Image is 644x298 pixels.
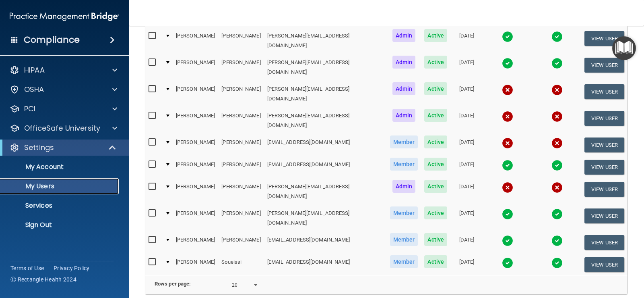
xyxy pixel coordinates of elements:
span: Active [424,206,447,219]
td: [PERSON_NAME][EMAIL_ADDRESS][DOMAIN_NAME] [264,205,387,231]
img: tick.e7d51cea.svg [502,31,513,42]
p: Settings [24,143,54,152]
td: [PERSON_NAME] [173,27,218,54]
td: [DATE] [450,205,483,231]
td: [PERSON_NAME] [173,178,218,205]
button: Open Resource Center [612,36,636,60]
span: Member [390,233,418,246]
button: View User [584,111,624,126]
td: [DATE] [450,81,483,107]
span: Member [390,158,418,171]
td: [DATE] [450,134,483,156]
span: Active [424,82,447,95]
img: tick.e7d51cea.svg [502,208,513,220]
img: cross.ca9f0e7f.svg [502,111,513,122]
td: [EMAIL_ADDRESS][DOMAIN_NAME] [264,134,387,156]
td: [PERSON_NAME] [218,205,264,231]
a: HIPAA [10,65,117,75]
td: [PERSON_NAME][EMAIL_ADDRESS][DOMAIN_NAME] [264,178,387,205]
button: View User [584,208,624,223]
button: View User [584,31,624,46]
h4: Compliance [24,34,80,46]
td: [PERSON_NAME][EMAIL_ADDRESS][DOMAIN_NAME] [264,107,387,134]
span: Member [390,255,418,268]
img: tick.e7d51cea.svg [551,160,563,171]
td: [DATE] [450,156,483,178]
span: Member [390,135,418,148]
span: Admin [392,29,416,42]
td: [PERSON_NAME] [218,107,264,134]
td: [EMAIL_ADDRESS][DOMAIN_NAME] [264,156,387,178]
img: tick.e7d51cea.svg [551,235,563,246]
a: PCI [10,104,117,114]
a: Settings [10,143,117,152]
td: [PERSON_NAME] [173,156,218,178]
p: OfficeSafe University [24,123,100,133]
p: Sign Out [5,221,115,229]
td: [DATE] [450,27,483,54]
a: Terms of Use [10,264,44,272]
td: [EMAIL_ADDRESS][DOMAIN_NAME] [264,254,387,275]
span: Active [424,255,447,268]
span: Admin [392,109,416,122]
p: OSHA [24,85,44,94]
td: [DATE] [450,54,483,81]
img: cross.ca9f0e7f.svg [551,138,563,149]
img: cross.ca9f0e7f.svg [502,138,513,149]
span: Active [424,233,447,246]
span: Member [390,206,418,219]
button: View User [584,138,624,152]
button: View User [584,235,624,250]
td: [DATE] [450,254,483,275]
span: Active [424,56,447,69]
img: cross.ca9f0e7f.svg [502,84,513,96]
td: [PERSON_NAME] [173,81,218,107]
img: cross.ca9f0e7f.svg [551,182,563,193]
p: Services [5,202,115,210]
img: tick.e7d51cea.svg [502,160,513,171]
td: [EMAIL_ADDRESS][DOMAIN_NAME] [264,231,387,254]
td: [DATE] [450,107,483,134]
button: View User [584,58,624,73]
img: tick.e7d51cea.svg [502,235,513,246]
b: Rows per page: [155,281,191,287]
td: [PERSON_NAME] [173,107,218,134]
img: tick.e7d51cea.svg [502,257,513,269]
img: cross.ca9f0e7f.svg [551,84,563,96]
span: Active [424,29,447,42]
span: Active [424,180,447,193]
span: Active [424,135,447,148]
td: [PERSON_NAME][EMAIL_ADDRESS][DOMAIN_NAME] [264,54,387,81]
span: Ⓒ Rectangle Health 2024 [10,275,76,283]
td: [DATE] [450,231,483,254]
span: Admin [392,56,416,69]
td: [PERSON_NAME] [173,205,218,231]
p: My Account [5,163,115,171]
td: [PERSON_NAME] [218,81,264,107]
span: Active [424,109,447,122]
img: tick.e7d51cea.svg [551,31,563,42]
button: View User [584,257,624,272]
span: Active [424,158,447,171]
td: [PERSON_NAME] [173,231,218,254]
img: cross.ca9f0e7f.svg [502,182,513,193]
img: tick.e7d51cea.svg [551,58,563,69]
img: tick.e7d51cea.svg [551,208,563,220]
button: View User [584,160,624,175]
td: [PERSON_NAME] [173,254,218,275]
td: [PERSON_NAME] [173,134,218,156]
td: [DATE] [450,178,483,205]
span: Admin [392,180,416,193]
button: View User [584,84,624,99]
td: [PERSON_NAME] [218,27,264,54]
p: HIPAA [24,65,45,75]
td: [PERSON_NAME][EMAIL_ADDRESS][DOMAIN_NAME] [264,81,387,107]
td: [PERSON_NAME] [218,231,264,254]
td: Soueissi [218,254,264,275]
p: PCI [24,104,35,114]
p: My Users [5,182,115,190]
td: [PERSON_NAME] [218,134,264,156]
img: tick.e7d51cea.svg [551,257,563,269]
a: OfficeSafe University [10,123,117,133]
td: [PERSON_NAME] [218,178,264,205]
